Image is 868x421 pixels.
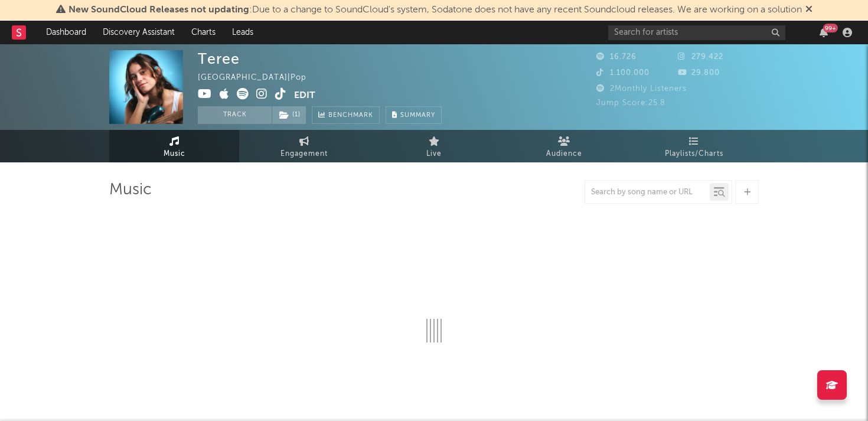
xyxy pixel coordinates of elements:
span: Engagement [280,147,328,161]
a: Playlists/Charts [629,130,759,162]
span: 1.100.000 [596,69,650,77]
a: Dashboard [38,21,94,44]
a: Discovery Assistant [94,21,183,44]
span: New SoundCloud Releases not updating [68,5,249,15]
span: 279.422 [678,53,723,61]
span: : Due to a change to SoundCloud's system, Sodatone does not have any recent Soundcloud releases. ... [68,5,802,15]
span: Audience [546,147,582,161]
a: Music [109,130,239,162]
button: Summary [386,106,442,124]
a: Audience [499,130,629,162]
span: 16.726 [596,53,637,61]
a: Benchmark [312,106,380,124]
a: Charts [183,21,224,44]
span: 29.800 [678,69,720,77]
a: Live [369,130,499,162]
a: Leads [224,21,262,44]
div: 99 + [823,24,838,32]
button: Track [198,106,272,124]
input: Search by song name or URL [585,188,710,197]
span: Playlists/Charts [665,147,723,161]
span: Summary [400,112,435,119]
span: Dismiss [805,5,812,15]
a: Engagement [239,130,369,162]
div: Teree [198,50,240,67]
div: [GEOGRAPHIC_DATA] | Pop [198,71,320,85]
span: Music [164,147,185,161]
span: Jump Score: 25.8 [596,99,665,107]
span: Benchmark [328,109,373,123]
button: Edit [294,88,315,103]
input: Search for artists [608,25,785,40]
button: 99+ [820,28,828,37]
button: (1) [272,106,306,124]
span: 2 Monthly Listeners [596,85,687,93]
span: ( 1 ) [272,106,306,124]
span: Live [426,147,442,161]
